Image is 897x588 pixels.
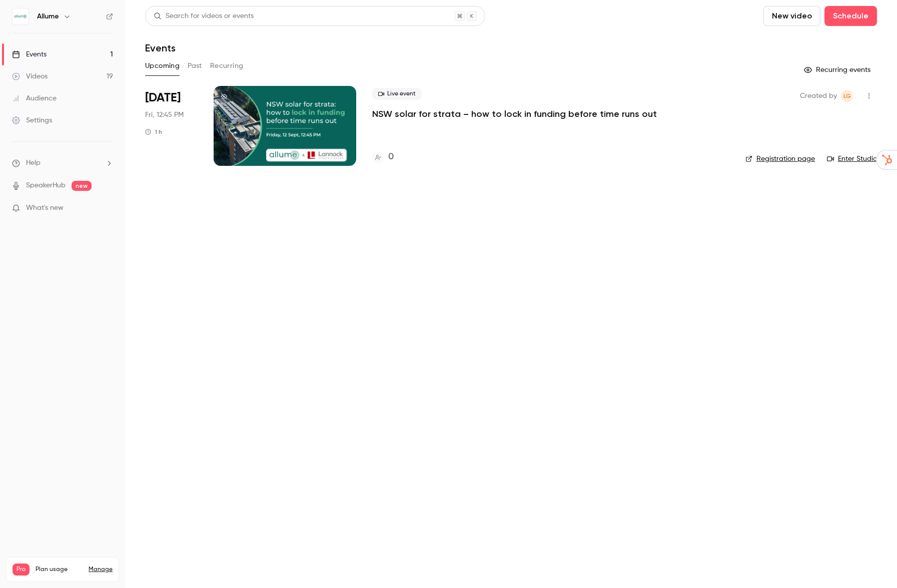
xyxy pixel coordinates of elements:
[12,115,52,125] div: Settings
[13,564,30,576] span: Pro
[101,204,113,213] iframe: Noticeable Trigger
[372,108,657,120] a: NSW solar for strata – how to lock in funding before time runs out
[843,90,851,102] span: LG
[13,8,29,24] img: Allume
[188,58,202,74] button: Past
[12,93,57,103] div: Audience
[26,158,41,168] span: Help
[36,566,83,574] span: Plan usage
[145,110,184,120] span: Fri, 12:45 PM
[145,128,162,136] div: 1 h
[26,203,64,213] span: What's new
[841,90,853,102] span: Lindsey Guest
[145,58,180,74] button: Upcoming
[26,180,66,191] a: SpeakerHub
[72,181,92,191] span: new
[37,11,59,21] h6: Allume
[763,6,820,26] button: New video
[388,150,394,164] h4: 0
[12,49,47,59] div: Events
[745,154,815,164] a: Registration page
[154,11,254,21] div: Search for videos or events
[799,62,877,78] button: Recurring events
[145,90,181,106] span: [DATE]
[145,42,176,54] h1: Events
[145,86,198,166] div: Sep 12 Fri, 12:45 PM (Australia/Melbourne)
[210,58,244,74] button: Recurring
[372,88,422,100] span: Live event
[824,6,877,26] button: Schedule
[89,566,113,574] a: Manage
[827,154,877,164] a: Enter Studio
[800,90,837,102] span: Created by
[372,150,394,164] a: 0
[12,71,48,81] div: Videos
[12,158,113,168] li: help-dropdown-opener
